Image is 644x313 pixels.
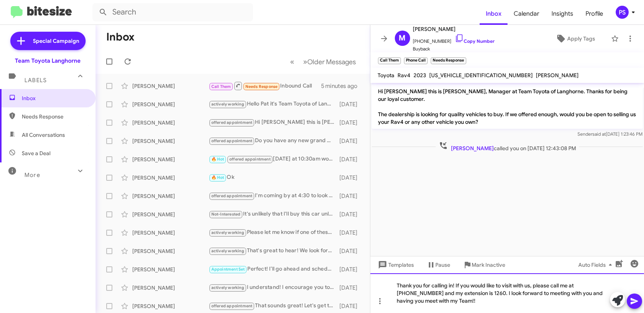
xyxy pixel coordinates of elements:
div: [PERSON_NAME] [132,266,209,273]
span: offered appointment [211,193,253,198]
div: I understand! I encourage you to visit the dealership to explore any available options that suit ... [209,283,338,292]
span: actively working [211,285,244,290]
div: [DATE] [338,156,364,163]
span: Rav4 [398,72,411,79]
span: Templates [376,258,414,272]
div: [PERSON_NAME] [132,229,209,237]
span: More [24,172,40,178]
span: offered appointment [211,303,253,308]
div: [PERSON_NAME] [132,302,209,310]
div: [PERSON_NAME] [132,156,209,163]
div: [PERSON_NAME] [132,174,209,182]
span: actively working [211,102,244,107]
span: Mark Inactive [472,258,506,272]
a: Profile [579,3,609,25]
span: Auto Fields [578,258,615,272]
span: 🔥 Hot [211,175,224,180]
span: [PERSON_NAME] [451,145,493,152]
p: Hi [PERSON_NAME] this is [PERSON_NAME], Manager at Team Toyota of Langhorne. Thanks for being our... [372,84,643,129]
span: said at [592,131,606,137]
div: Hello Pat it's Team Toyota of Langhorne. Unfortunately we are not able to accept the offer of $28... [209,100,338,109]
span: offered appointment [211,120,253,125]
span: Older Messages [308,58,356,66]
div: [PERSON_NAME] [132,192,209,200]
div: [PERSON_NAME] [132,82,209,90]
nav: Page navigation example [286,54,361,70]
div: 5 minutes ago [321,82,364,90]
div: [DATE] [338,101,364,108]
div: I'm coming by at 4:30 to look at a different vehicle. [209,191,338,200]
div: [DATE] [338,119,364,126]
button: Templates [370,258,420,272]
span: « [290,57,295,66]
span: Call Them [211,84,231,89]
span: Appointment Set [211,267,245,272]
button: Pause [420,258,457,272]
span: » [303,57,308,66]
div: [PERSON_NAME] [132,119,209,126]
h1: Inbox [106,31,135,43]
div: [DATE] [338,137,364,145]
div: [DATE] [338,229,364,237]
div: [DATE] [338,266,364,273]
span: called you on [DATE] 12:43:08 PM [435,141,579,152]
div: Ok [209,173,338,182]
small: Needs Response [431,57,466,64]
span: offered appointment [211,138,253,143]
div: [DATE] [338,174,364,182]
div: Inbound Call [209,81,321,91]
div: Perfect! I’ll go ahead and schedule your visit for [DATE] between 12 and 2. We look forward to se... [209,265,338,274]
a: Insights [545,3,579,25]
div: [DATE] [338,211,364,218]
div: [PERSON_NAME] [132,137,209,145]
span: Inbox [22,94,87,102]
div: [DATE] [338,284,364,292]
span: Labels [24,77,47,84]
div: Please let me know if one of these trucks catches your eye. They are going through service now an... [209,228,338,237]
span: Pause [436,258,451,272]
div: That sounds great! Let's get together to discuss your options for the red Highlander. When would ... [209,302,338,310]
span: Not-Interested [211,212,241,217]
span: 🔥 Hot [211,157,224,162]
button: Next [299,54,361,70]
span: actively working [211,248,244,253]
a: Calendar [508,3,545,25]
span: Sender [DATE] 1:23:46 PM [577,131,642,137]
div: Team Toyota Langhorne [15,57,81,65]
div: [PERSON_NAME] [132,247,209,255]
button: Apply Tags [543,32,607,45]
div: [DATE] [338,247,364,255]
span: Needs Response [245,84,278,89]
span: Toyota [378,72,395,79]
small: Phone Call [404,57,428,64]
span: offered appointment [229,157,271,162]
div: [DATE] at 10:30am works perfectly for the evaluation! We are located in the sales building. [STRE... [209,155,338,164]
div: Hi [PERSON_NAME] this is [PERSON_NAME], Manager at Team Toyota of Langhorne. I just wanted to che... [209,118,338,127]
a: Special Campaign [10,32,86,50]
span: [PHONE_NUMBER] [413,34,495,45]
div: That's great to hear! We look forward to meeting with you soon. [209,247,338,255]
span: All Conversations [22,131,65,139]
span: [US_VEHICLE_IDENTIFICATION_NUMBER] [430,72,533,79]
span: Apply Tags [567,32,595,45]
div: [PERSON_NAME] [132,284,209,292]
div: [PERSON_NAME] [132,101,209,108]
input: Search [92,3,253,21]
span: M [399,32,406,44]
button: PS [609,6,636,19]
div: [DATE] [338,302,364,310]
span: [PERSON_NAME] [536,72,579,79]
span: Special Campaign [33,37,79,45]
span: Buyback [413,45,495,53]
button: Previous [286,54,299,70]
span: actively working [211,230,244,235]
div: PS [616,6,629,19]
span: 2023 [414,72,427,79]
span: Needs Response [22,113,87,120]
a: Inbox [480,3,508,25]
a: Copy Number [455,38,495,44]
small: Call Them [378,57,401,64]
